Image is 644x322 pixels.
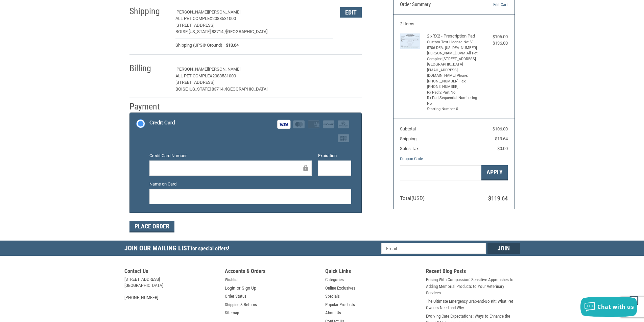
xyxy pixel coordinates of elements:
[129,101,169,112] h2: Payment
[212,73,236,78] span: 2088531000
[493,126,508,131] span: $106.00
[427,106,479,112] li: Starting Number 0
[222,42,239,49] span: $13.64
[129,221,174,232] button: Place Order
[208,67,240,72] span: [PERSON_NAME]
[175,67,208,72] span: [PERSON_NAME]
[481,33,508,40] div: $106.00
[124,276,218,301] address: [STREET_ADDRESS] [GEOGRAPHIC_DATA] [PHONE_NUMBER]
[400,156,423,161] a: Coupon Code
[175,16,212,21] span: ALL PET COMPLEX
[242,285,256,292] a: Sign Up
[325,268,419,276] h5: Quick Links
[225,309,239,316] a: Sitemap
[400,1,473,8] h3: Order Summary
[212,16,236,21] span: 2088531000
[400,165,481,180] input: Gift Certificate or Coupon Code
[427,95,479,106] li: Rx Pad Sequential Numbering No
[175,80,214,85] span: [STREET_ADDRESS]
[325,285,355,292] a: Online Exclusives
[212,29,226,34] span: 83714 /
[225,285,235,292] a: Login
[481,165,508,180] button: Apply
[175,29,189,34] span: BOISE,
[325,293,340,300] a: Specials
[426,276,520,296] a: Pricing With Compassion: Sensitive Approaches to Adding Memorial Products to Your Veterinary Serv...
[400,146,419,151] span: Sales Tax
[149,152,312,159] label: Credit Card Number
[129,63,169,74] h2: Billing
[226,86,267,92] span: [GEOGRAPHIC_DATA]
[149,117,175,128] div: Credit Card
[400,195,425,201] span: Total (USD)
[149,181,351,188] label: Name on Card
[325,276,344,283] a: Categories
[426,298,520,311] a: The Ultimate Emergency Grab-and-Go Kit: What Pet Owners Need and Why
[233,285,244,292] span: or
[340,7,362,18] button: Edit
[129,6,169,17] h2: Shipping
[597,303,634,311] span: Chat with us
[426,268,520,276] h5: Recent Blog Posts
[580,297,637,317] button: Chat with us
[175,9,208,15] span: [PERSON_NAME]
[488,195,508,202] span: $119.64
[191,245,229,252] span: for special offers!
[381,243,486,254] input: Email
[400,21,508,27] h3: 2 Items
[427,40,479,90] li: Custom Text License No: V-5706 DEA: [US_DEA_NUMBER] [PERSON_NAME], DVM All Pet Complex [STREET_AD...
[225,268,319,276] h5: Accounts & Orders
[427,90,479,96] li: Rx Pad 2 Part No
[225,301,257,308] a: Shipping & Returns
[175,86,189,92] span: BOISE,
[340,64,362,75] button: Edit
[325,309,341,316] a: About Us
[495,136,508,141] span: $13.64
[226,29,267,34] span: [GEOGRAPHIC_DATA]
[481,40,508,47] div: $136.00
[189,86,212,92] span: [US_STATE],
[473,1,508,8] a: Edit Cart
[225,293,246,300] a: Order Status
[124,241,233,258] h5: Join Our Mailing List
[189,29,212,34] span: [US_STATE],
[208,9,240,15] span: [PERSON_NAME]
[175,23,214,28] span: [STREET_ADDRESS]
[175,42,222,49] span: Shipping (UPS® Ground)
[400,126,416,131] span: Subtotal
[175,73,212,78] span: ALL PET COMPLEX
[325,301,355,308] a: Popular Products
[497,146,508,151] span: $0.00
[487,243,520,254] input: Join
[225,276,239,283] a: Wishlist
[124,268,218,276] h5: Contact Us
[318,152,351,159] label: Expiration
[427,33,479,39] h4: 2 x RX2 - Prescription Pad
[400,136,416,141] span: Shipping
[212,86,226,92] span: 83714 /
